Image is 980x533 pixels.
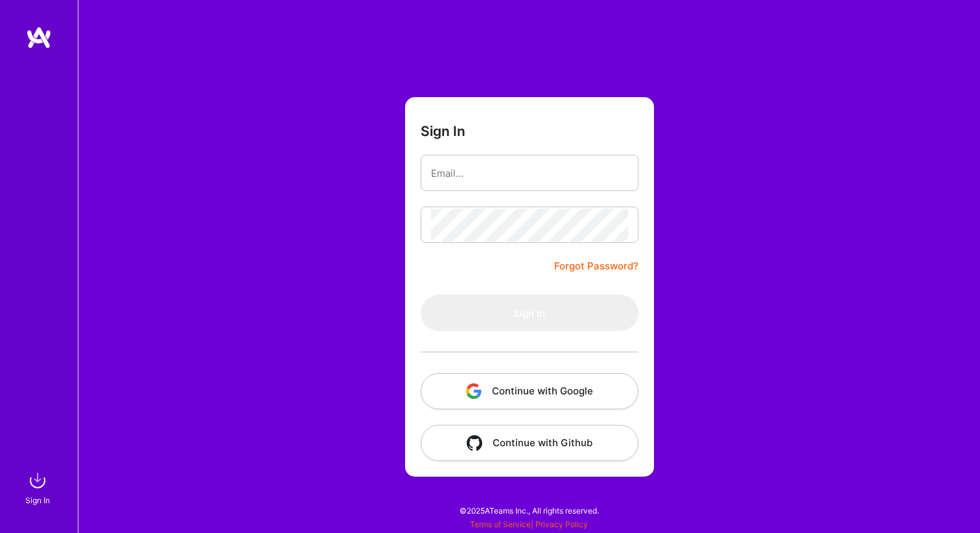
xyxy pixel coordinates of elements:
[467,435,482,451] img: icon
[26,26,52,49] img: logo
[25,493,50,507] div: Sign In
[431,157,628,190] input: Email...
[535,519,588,529] a: Privacy Policy
[421,123,465,139] h3: Sign In
[470,519,588,529] span: |
[27,468,51,507] a: sign inSign In
[421,425,638,461] button: Continue with Github
[466,383,482,399] img: icon
[470,519,531,529] a: Terms of Service
[554,258,638,274] a: Forgot Password?
[421,295,638,331] button: Sign In
[78,494,980,527] div: © 2025 ATeams Inc., All rights reserved.
[25,468,51,493] img: sign in
[421,373,638,409] button: Continue with Google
